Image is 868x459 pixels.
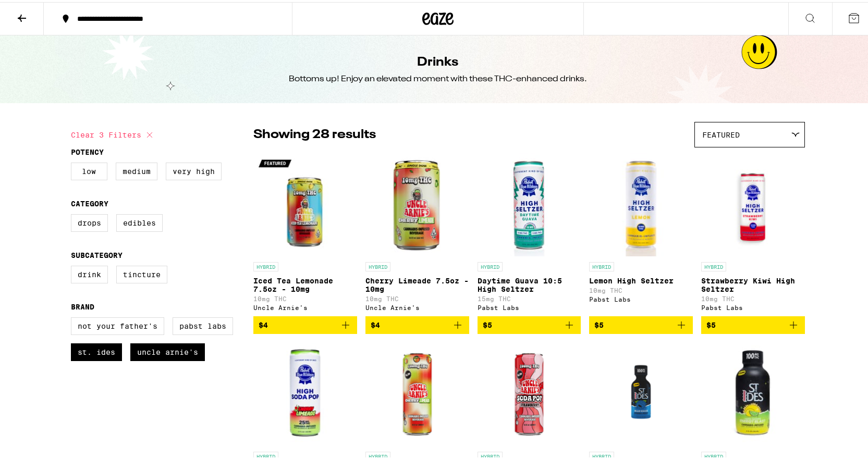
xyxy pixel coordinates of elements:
label: Drink [71,264,108,281]
span: Featured [702,129,740,137]
p: HYBRID [253,450,278,459]
div: Bottoms up! Enjoy an elevated moment with these THC-enhanced drinks. [289,71,587,83]
p: HYBRID [478,260,503,269]
img: Uncle Arnie's - Iced Tea Lemonade 7.5oz - 10mg [253,151,357,255]
p: HYBRID [253,260,278,269]
p: Cherry Limeade 7.5oz - 10mg [365,275,469,291]
a: Open page for Daytime Guava 10:5 High Seltzer from Pabst Labs [478,151,581,314]
p: 15mg THC [478,293,581,300]
p: 10mg THC [701,293,805,300]
label: St. Ides [71,341,122,359]
span: $5 [706,319,716,327]
legend: Subcategory [71,249,123,257]
p: HYBRID [365,450,390,459]
span: $4 [259,319,268,327]
label: Very High [166,160,222,178]
label: Low [71,160,107,178]
div: Pabst Labs [701,302,805,309]
a: Open page for Lemon High Seltzer from Pabst Labs [589,151,693,314]
legend: Potency [71,146,104,154]
img: Pabst Labs - Cherry Limeade High Soda Pop Seltzer - 25mg [253,340,357,444]
a: Open page for Cherry Limeade 7.5oz - 10mg from Uncle Arnie's [365,151,469,314]
p: HYBRID [589,260,614,269]
img: Pabst Labs - Strawberry Kiwi High Seltzer [701,151,805,255]
label: Pabst Labs [173,315,233,333]
button: Add to bag [365,314,469,332]
img: Uncle Arnie's - Cherry Limeade 7.5oz - 10mg [365,151,469,255]
p: Iced Tea Lemonade 7.5oz - 10mg [253,275,357,291]
label: Not Your Father's [71,315,164,333]
label: Drops [71,212,108,230]
img: Pabst Labs - Lemon High Seltzer [589,151,693,255]
p: 10mg THC [589,285,693,292]
div: Uncle Arnie's [253,302,357,309]
p: HYBRID [701,260,726,269]
label: Uncle Arnie's [130,341,205,359]
legend: Brand [71,301,94,309]
span: $4 [371,319,380,327]
p: HYBRID [365,260,390,269]
p: Showing 28 results [253,124,376,142]
img: Uncle Arnie's - Strawberry Soda 12oz - 100mg [478,340,581,444]
img: St. Ides - Energy Blast Shot - 100mg [701,340,805,444]
button: Add to bag [478,314,581,332]
p: Lemon High Seltzer [589,275,693,283]
a: Open page for Strawberry Kiwi High Seltzer from Pabst Labs [701,151,805,314]
label: Edibles [116,212,163,230]
a: Open page for Iced Tea Lemonade 7.5oz - 10mg from Uncle Arnie's [253,151,357,314]
div: Pabst Labs [589,294,693,301]
p: HYBRID [701,450,726,459]
span: Hi. Need any help? [6,7,75,16]
span: $5 [483,319,492,327]
button: Clear 3 filters [71,120,156,146]
button: Add to bag [589,314,693,332]
p: Daytime Guava 10:5 High Seltzer [478,275,581,291]
img: St. Ides - Blue Raz Shot - 100mg [589,340,693,444]
p: HYBRID [589,450,614,459]
div: Pabst Labs [478,302,581,309]
span: $5 [594,319,604,327]
button: Add to bag [253,314,357,332]
div: Uncle Arnie's [365,302,469,309]
img: Pabst Labs - Daytime Guava 10:5 High Seltzer [478,151,581,255]
label: Medium [116,160,157,178]
p: HYBRID [478,450,503,459]
h1: Drinks [418,52,459,69]
p: 10mg THC [253,293,357,300]
legend: Category [71,197,108,206]
img: Uncle Arnie's - Cherry Limeade 12oz - 100mg [365,340,469,444]
p: Strawberry Kiwi High Seltzer [701,275,805,291]
button: Add to bag [701,314,805,332]
label: Tincture [116,264,167,281]
p: 10mg THC [365,293,469,300]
